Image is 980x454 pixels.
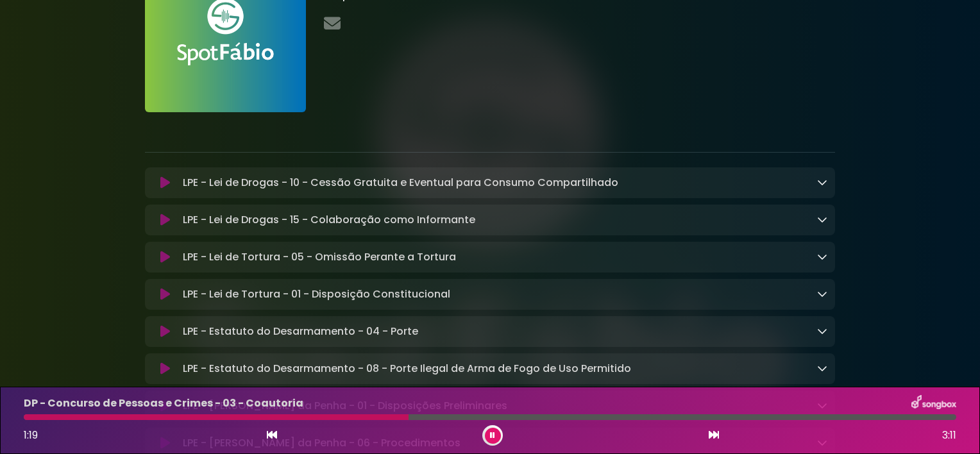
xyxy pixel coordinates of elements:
span: 1:19 [24,428,38,442]
p: LPE - Lei de Drogas - 15 - Colaboração como Informante [183,212,475,228]
p: LPE - Lei de Tortura - 01 - Disposição Constitucional [183,287,450,302]
p: LPE - Lei de Drogas - 10 - Cessão Gratuita e Eventual para Consumo Compartilhado [183,175,618,190]
img: songbox-logo-white.png [911,395,956,412]
p: LPE - Estatuto do Desarmamento - 04 - Porte [183,324,418,339]
p: LPE - Lei de Tortura - 05 - Omissão Perante a Tortura [183,249,456,265]
p: LPE - Estatuto do Desarmamento - 08 - Porte Ilegal de Arma de Fogo de Uso Permitido [183,361,631,376]
span: 3:11 [942,428,956,443]
p: DP - Concurso de Pessoas e Crimes - 03 - Coautoria [24,396,303,411]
